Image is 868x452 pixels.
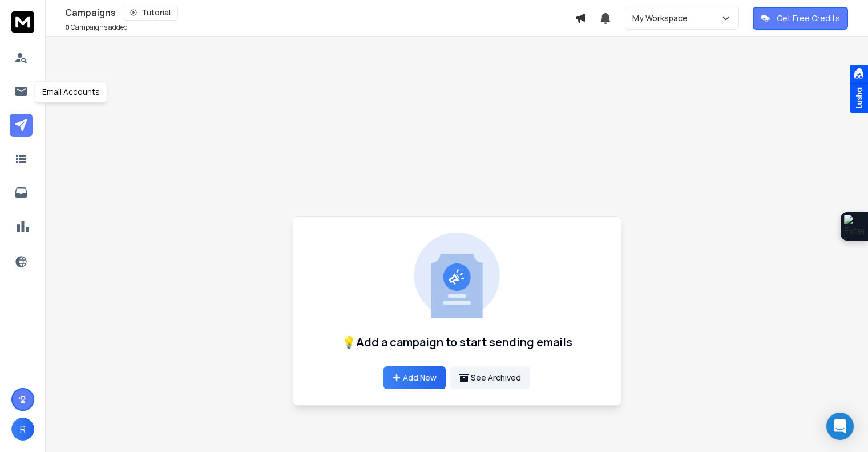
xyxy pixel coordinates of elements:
button: Get Free Credits [753,7,848,30]
div: Email Accounts [35,81,107,103]
span: 0 [65,22,70,32]
div: Open Intercom Messenger [826,413,854,440]
button: R [11,418,34,441]
p: Campaigns added [65,23,128,32]
p: My Workspace [632,13,692,24]
button: Tutorial [123,5,178,21]
h1: 💡Add a campaign to start sending emails [342,334,572,350]
img: Extension Icon [844,215,865,238]
a: Add New [383,366,446,389]
div: Campaigns [65,5,575,21]
p: Get Free Credits [777,13,840,24]
button: See Archived [450,366,530,389]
